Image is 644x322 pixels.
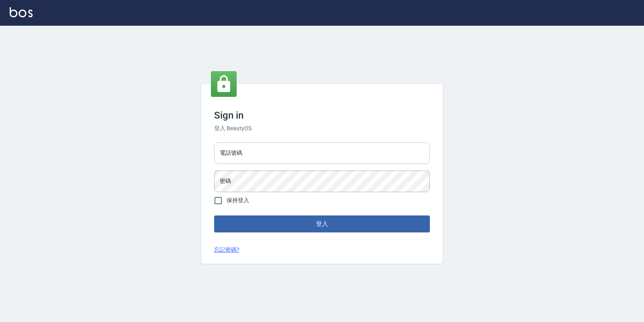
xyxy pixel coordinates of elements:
h3: Sign in [214,110,430,121]
span: 保持登入 [227,196,249,205]
h6: 登入 BeautyOS [214,124,430,133]
img: Logo [10,7,33,17]
a: 忘記密碼? [214,246,239,254]
button: 登入 [214,215,430,232]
